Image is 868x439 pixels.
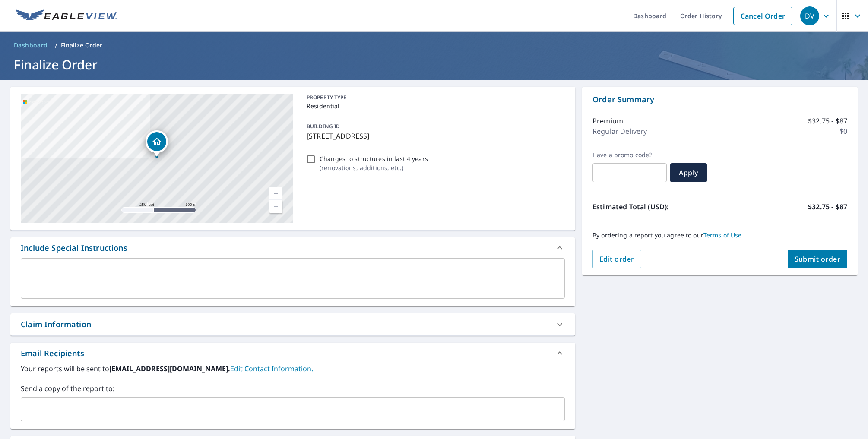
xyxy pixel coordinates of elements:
div: Claim Information [21,319,91,330]
p: Order Summary [592,94,847,105]
p: Changes to structures in last 4 years [320,154,428,163]
div: Include Special Instructions [10,237,575,258]
div: Include Special Instructions [21,242,127,254]
span: Apply [677,168,700,177]
p: $0 [839,126,847,136]
p: ( renovations, additions, etc. ) [320,163,428,172]
button: Submit order [788,250,848,268]
button: Apply [670,163,707,182]
p: $32.75 - $87 [808,202,847,212]
a: Current Level 17, Zoom Out [269,200,282,213]
p: PROPERTY TYPE [307,94,561,101]
span: Edit order [599,254,634,264]
a: Cancel Order [733,7,792,25]
img: EV Logo [16,9,117,22]
p: Premium [592,116,623,126]
div: Dropped pin, building 1, Residential property, 6 Narrow Creek Pl Spring, TX 77381 [146,130,168,157]
label: Your reports will be sent to [21,363,565,374]
h1: Finalize Order [10,56,858,73]
div: Claim Information [10,313,575,335]
div: Email Recipients [21,347,84,359]
nav: breadcrumb [10,38,858,52]
span: Submit order [795,254,841,264]
a: Terms of Use [703,231,742,239]
p: Finalize Order [61,41,103,50]
p: Regular Delivery [592,126,647,136]
p: BUILDING ID [307,123,340,130]
button: Edit order [592,250,641,268]
li: / [55,40,57,51]
a: EditContactInfo [230,364,313,373]
p: Residential [307,101,561,111]
label: Send a copy of the report to: [21,383,565,394]
p: Estimated Total (USD): [592,202,720,212]
p: By ordering a report you agree to our [592,231,847,239]
a: Dashboard [10,38,51,52]
p: [STREET_ADDRESS] [307,131,561,141]
span: Dashboard [14,41,48,50]
div: DV [800,6,819,25]
a: Current Level 17, Zoom In [269,187,282,200]
b: [EMAIL_ADDRESS][DOMAIN_NAME]. [109,364,230,373]
div: Email Recipients [10,343,575,363]
p: $32.75 - $87 [808,116,847,126]
label: Have a promo code? [592,151,667,159]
